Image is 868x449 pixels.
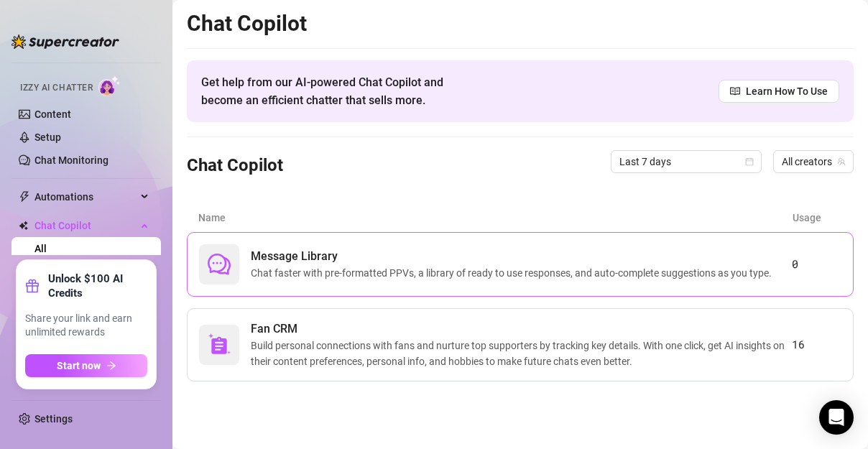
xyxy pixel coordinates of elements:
span: gift [25,279,40,293]
img: AI Chatter [98,75,121,96]
h2: Chat Copilot [187,10,854,37]
a: Content [34,108,71,120]
span: Chat Copilot [34,214,137,237]
span: Fan CRM [251,320,792,338]
div: Open Intercom Messenger [819,400,854,435]
span: Izzy AI Chatter [20,81,93,95]
img: svg%3e [208,333,231,356]
span: arrow-right [106,361,116,371]
img: logo-BBDzfeDw.svg [11,34,119,49]
span: Learn How To Use [746,83,828,99]
img: Chat Copilot [19,221,28,231]
button: Start nowarrow-right [25,354,147,377]
span: Share your link and earn unlimited rewards [25,312,147,340]
article: Usage [793,210,842,226]
span: read [730,86,740,96]
span: Start now [57,360,101,371]
span: calendar [745,157,754,166]
a: All [34,243,47,254]
strong: Unlock $100 AI Credits [48,272,147,300]
span: All creators [782,151,845,172]
article: Name [198,210,793,226]
span: Message Library [251,248,777,265]
span: Chat faster with pre-formatted PPVs, a library of ready to use responses, and auto-complete sugge... [251,265,777,281]
span: Last 7 days [619,151,753,172]
a: Setup [34,131,61,143]
span: thunderbolt [19,191,30,203]
span: team [837,157,846,166]
span: Build personal connections with fans and nurture top supporters by tracking key details. With one... [251,338,792,369]
article: 0 [792,256,841,273]
span: Automations [34,185,137,208]
h3: Chat Copilot [187,154,283,177]
a: Chat Monitoring [34,154,108,166]
span: comment [208,253,231,276]
article: 16 [792,336,841,353]
a: Learn How To Use [719,80,839,103]
span: Get help from our AI-powered Chat Copilot and become an efficient chatter that sells more. [201,73,478,109]
a: Settings [34,413,73,425]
